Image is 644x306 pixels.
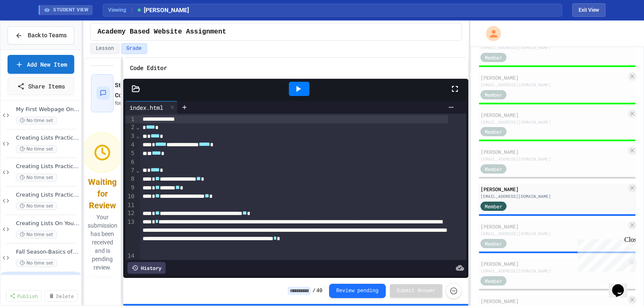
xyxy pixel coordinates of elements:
button: Review pending [329,284,386,298]
div: 10 [125,192,136,201]
span: No time set [16,259,57,267]
button: Grade [121,43,147,54]
div: 9 [125,184,136,192]
div: [PERSON_NAME] [480,74,626,81]
div: [EMAIL_ADDRESS][DOMAIN_NAME] [480,119,626,125]
div: [PERSON_NAME] [480,185,626,193]
span: Fold line [136,132,140,139]
span: Creating Lists Practice Assignment 3 [16,192,79,199]
div: History [127,262,166,274]
a: Share Items [8,77,74,95]
div: 1 [125,115,136,124]
div: 8 [125,175,136,184]
button: Lesson [90,43,119,54]
span: Student Comments [115,82,144,99]
a: Publish [6,290,42,302]
span: Creating Lists Practice Assignment 1 [16,135,79,142]
div: [EMAIL_ADDRESS][DOMAIN_NAME] [480,193,626,200]
div: 14 [125,252,136,260]
span: Fold line [136,124,140,130]
div: [PERSON_NAME] [480,260,626,267]
span: No time set [16,174,57,182]
div: My Account [477,24,503,43]
button: Exit student view [572,3,605,17]
div: [PERSON_NAME] [480,297,626,305]
span: No time set [16,145,57,153]
div: 6 [125,158,136,166]
span: Back to Teams [28,31,67,40]
span: Member [485,54,502,61]
div: Waiting for Review [88,176,117,211]
span: Creating Lists Practice Assignment 2 [16,163,79,170]
span: Member [485,277,502,285]
span: Academy Based Website Assignment [97,27,226,37]
span: Member [485,165,502,173]
span: My First Webpage On Your Own Assignment [16,106,79,113]
div: [PERSON_NAME] [480,111,626,119]
span: No time set [16,117,57,124]
div: 2 [125,123,136,132]
span: Fall Season-Basics of HTML Web Page Assignment [16,249,79,256]
span: No time set [16,202,57,210]
div: for [115,100,160,107]
span: Viewing [108,6,132,14]
div: [EMAIL_ADDRESS][DOMAIN_NAME] [480,82,626,88]
p: Your submission has been received and is pending review. [84,213,121,272]
span: No time set [16,231,57,239]
span: Creating Lists On Your Own Assignment [16,220,79,227]
span: STUDENT VIEW [53,7,88,14]
span: Member [485,240,502,247]
span: Member [485,128,502,135]
div: 12 [125,209,136,218]
span: / [312,288,315,294]
div: 11 [125,201,136,210]
div: [PERSON_NAME] [480,223,626,230]
a: Add New Item [8,55,74,74]
a: Delete [45,290,78,302]
span: 40 [316,288,322,294]
div: 7 [125,166,136,175]
span: Fold line [136,167,140,174]
button: Submit Answer [390,284,443,298]
div: [EMAIL_ADDRESS][DOMAIN_NAME] [480,156,626,162]
h6: Code Editor [130,63,167,73]
div: [EMAIL_ADDRESS][DOMAIN_NAME] [480,44,626,51]
span: Member [485,202,502,210]
span: [PERSON_NAME] [136,6,189,15]
span: Member [485,91,502,99]
div: [EMAIL_ADDRESS][DOMAIN_NAME] [480,231,626,237]
div: 5 [125,149,136,158]
div: Chat with us now!Close [3,3,58,53]
div: 3 [125,132,136,141]
button: Back to Teams [8,26,74,44]
div: index.html [125,101,178,114]
iframe: chat widget [574,236,636,272]
button: Force resubmission of student's answer (Admin only) [446,283,462,299]
span: Submit Answer [397,288,436,294]
div: [PERSON_NAME] [480,148,626,156]
div: index.html [125,103,167,112]
iframe: chat widget [609,272,636,298]
div: [EMAIL_ADDRESS][DOMAIN_NAME] [480,268,626,274]
div: 13 [125,218,136,252]
div: 4 [125,141,136,150]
